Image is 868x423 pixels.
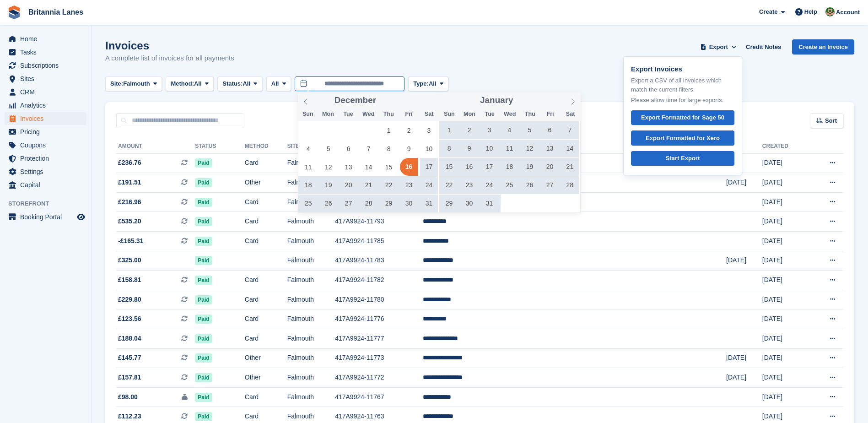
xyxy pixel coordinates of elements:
[318,111,338,117] span: Mon
[561,121,579,139] span: January 7, 2023
[20,72,75,85] span: Sites
[335,212,423,232] td: 417A9924-11793
[521,121,539,139] span: January 5, 2023
[376,96,405,105] input: Year
[762,173,809,193] td: [DATE]
[195,237,212,246] span: Paid
[440,176,458,194] span: January 22, 2023
[541,176,559,194] span: January 27, 2023
[20,125,75,138] span: Pricing
[195,217,212,226] span: Paid
[399,111,419,117] span: Fri
[287,348,335,368] td: Falmouth
[123,79,150,88] span: Falmouth
[631,151,734,166] a: Start Export
[420,121,438,139] span: December 3, 2022
[287,368,335,388] td: Falmouth
[116,139,195,154] th: Amount
[20,33,75,45] span: Home
[400,121,418,139] span: December 2, 2022
[400,140,418,157] span: December 9, 2022
[245,309,287,329] td: Card
[335,232,423,251] td: 417A9924-11785
[299,140,317,157] span: December 4, 2022
[480,96,513,105] span: January
[335,309,423,329] td: 417A9924-11776
[5,152,86,165] a: menu
[195,295,212,304] span: Paid
[762,329,809,349] td: [DATE]
[287,309,335,329] td: Falmouth
[440,121,458,139] span: January 1, 2023
[646,134,720,143] div: Export Formatted for Xero
[540,111,560,117] span: Fri
[762,348,809,368] td: [DATE]
[195,158,212,168] span: Paid
[20,179,75,191] span: Capital
[501,158,518,176] span: January 18, 2023
[20,99,75,112] span: Analytics
[480,195,498,212] span: January 31, 2023
[631,110,734,125] a: Export Formatted for Sage 50
[480,111,500,117] span: Tue
[480,158,498,176] span: January 17, 2023
[726,173,762,193] td: [DATE]
[245,173,287,193] td: Other
[340,176,357,194] span: December 20, 2022
[245,271,287,290] td: Card
[825,7,835,16] img: Sam Wooldridge
[287,271,335,290] td: Falmouth
[762,232,809,251] td: [DATE]
[480,176,498,194] span: January 24, 2023
[380,158,398,176] span: December 15, 2022
[118,217,141,226] span: £535.20
[118,255,141,265] span: £325.00
[698,39,739,54] button: Export
[762,290,809,309] td: [DATE]
[335,387,423,407] td: 417A9924-11767
[118,275,141,285] span: £158.81
[378,111,399,117] span: Thu
[561,176,579,194] span: January 28, 2023
[459,111,480,117] span: Mon
[20,112,75,125] span: Invoices
[20,152,75,165] span: Protection
[20,59,75,72] span: Subscriptions
[501,176,518,194] span: January 25, 2023
[298,111,318,117] span: Sun
[5,72,86,85] a: menu
[380,121,398,139] span: December 1, 2022
[631,130,734,146] a: Export Formatted for Xero
[118,334,141,343] span: £188.04
[287,290,335,309] td: Falmouth
[762,387,809,407] td: [DATE]
[335,290,423,309] td: 417A9924-11780
[245,368,287,388] td: Other
[5,59,86,72] a: menu
[762,368,809,388] td: [DATE]
[110,79,123,88] span: Site:
[195,178,212,187] span: Paid
[287,192,335,212] td: Falmouth
[245,139,287,154] th: Method
[666,154,700,163] div: Start Export
[245,153,287,173] td: Card
[195,373,212,382] span: Paid
[709,43,728,52] span: Export
[105,76,162,92] button: Site: Falmouth
[440,158,458,176] span: January 15, 2023
[380,140,398,157] span: December 8, 2022
[5,211,86,223] a: menu
[762,251,809,271] td: [DATE]
[5,139,86,152] a: menu
[520,111,540,117] span: Thu
[319,195,337,212] span: December 26, 2022
[195,334,212,343] span: Paid
[825,116,837,125] span: Sort
[5,46,86,59] a: menu
[245,348,287,368] td: Other
[400,158,418,176] span: December 16, 2022
[726,368,762,388] td: [DATE]
[561,111,581,117] span: Sat
[440,140,458,157] span: January 8, 2023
